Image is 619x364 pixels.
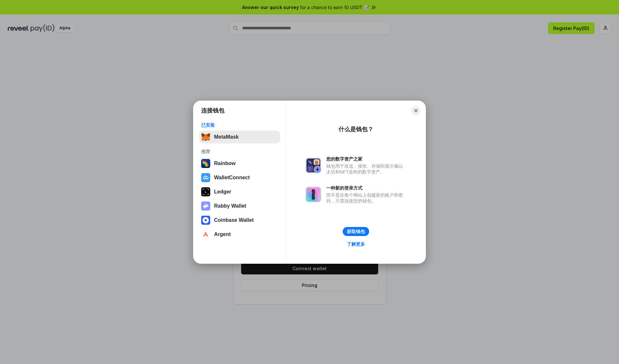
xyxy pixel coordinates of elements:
[326,163,406,175] div: 钱包用于发送、接收、存储和显示像以太坊和NFT这样的数字资产。
[306,187,321,202] img: svg+xml,%3Csvg%20xmlns%3D%22http%3A%2F%2Fwww.w3.org%2F2000%2Fsvg%22%20fill%3D%22none%22%20viewBox...
[199,185,280,198] button: Ledger
[326,192,406,204] div: 而不是在每个网站上创建新的账户和密码，只需连接您的钱包。
[199,214,280,227] button: Coinbase Wallet
[326,156,406,162] div: 您的数字资产之家
[214,189,231,195] div: Ledger
[306,158,321,173] img: svg+xml,%3Csvg%20xmlns%3D%22http%3A%2F%2Fwww.w3.org%2F2000%2Fsvg%22%20fill%3D%22none%22%20viewBox...
[343,240,369,248] a: 了解更多
[201,173,210,182] img: svg+xml,%3Csvg%20width%3D%2228%22%20height%3D%2228%22%20viewBox%3D%220%200%2028%2028%22%20fill%3D...
[214,231,231,237] div: Argent
[214,161,236,166] div: Rainbow
[201,133,210,142] img: svg+xml,%3Csvg%20fill%3D%22none%22%20height%3D%2233%22%20viewBox%3D%220%200%2035%2033%22%20width%...
[326,185,406,191] div: 一种新的登录方式
[201,122,278,128] div: 已安装
[339,125,373,133] div: 什么是钱包？
[347,229,365,234] div: 获取钱包
[343,227,369,236] button: 获取钱包
[411,106,420,115] button: Close
[199,131,280,143] button: MetaMask
[199,228,280,241] button: Argent
[214,203,246,209] div: Rabby Wallet
[199,171,280,184] button: WalletConnect
[201,230,210,239] img: svg+xml,%3Csvg%20width%3D%2228%22%20height%3D%2228%22%20viewBox%3D%220%200%2028%2028%22%20fill%3D...
[214,134,239,140] div: MetaMask
[201,107,224,114] h1: 连接钱包
[199,200,280,212] button: Rabby Wallet
[214,175,250,181] div: WalletConnect
[347,241,365,247] div: 了解更多
[201,202,210,211] img: svg+xml,%3Csvg%20xmlns%3D%22http%3A%2F%2Fwww.w3.org%2F2000%2Fsvg%22%20fill%3D%22none%22%20viewBox...
[214,217,254,223] div: Coinbase Wallet
[201,149,278,154] div: 推荐
[199,157,280,170] button: Rainbow
[201,216,210,225] img: svg+xml,%3Csvg%20width%3D%2228%22%20height%3D%2228%22%20viewBox%3D%220%200%2028%2028%22%20fill%3D...
[201,159,210,168] img: svg+xml,%3Csvg%20width%3D%22120%22%20height%3D%22120%22%20viewBox%3D%220%200%20120%20120%22%20fil...
[201,187,210,196] img: svg+xml,%3Csvg%20xmlns%3D%22http%3A%2F%2Fwww.w3.org%2F2000%2Fsvg%22%20width%3D%2228%22%20height%3...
